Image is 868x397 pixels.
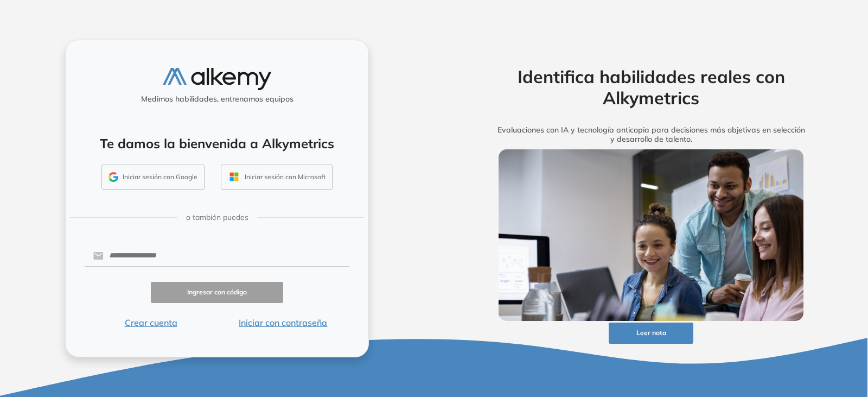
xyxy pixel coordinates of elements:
h5: Medimos habilidades, entrenamos equipos [70,94,364,104]
iframe: Chat Widget [673,271,868,397]
img: img-more-info [499,149,803,321]
div: Widget de chat [673,271,868,397]
h4: Te damos la bienvenida a Alkymetrics [80,136,354,152]
span: o también puedes [186,212,248,223]
img: logo-alkemy [163,68,271,90]
h2: Identifica habilidades reales con Alkymetrics [482,66,820,108]
button: Leer nota [609,323,693,344]
button: Iniciar sesión con Google [101,165,205,190]
button: Iniciar con contraseña [217,316,349,329]
img: OUTLOOK_ICON [228,171,240,183]
button: Crear cuenta [85,316,217,329]
button: Iniciar sesión con Microsoft [221,165,333,190]
h5: Evaluaciones con IA y tecnología anticopia para decisiones más objetivas en selección y desarroll... [482,125,820,144]
img: GMAIL_ICON [108,172,118,182]
button: Ingresar con código [151,282,283,303]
